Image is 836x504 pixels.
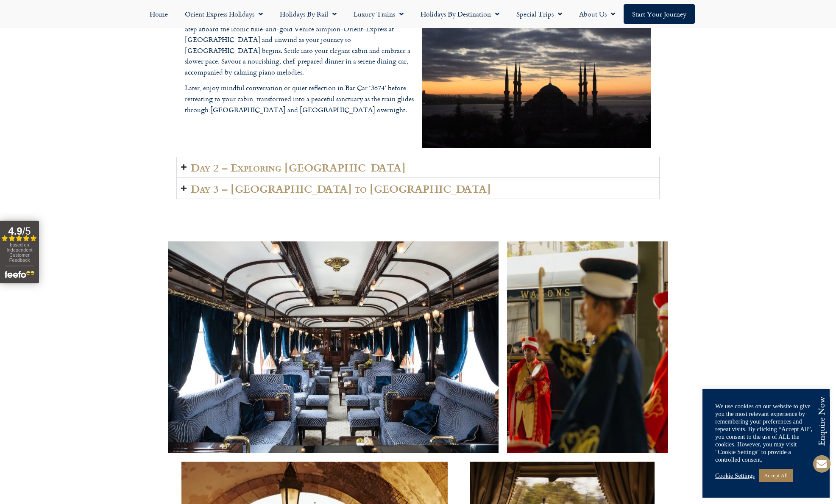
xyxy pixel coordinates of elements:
nav: Menu [4,4,832,24]
p: Later, enjoy mindful conversation or quiet reflection in Bar Car ‘3674’ before retreating to your... [185,83,414,115]
summary: Day 2 – Exploring [GEOGRAPHIC_DATA] [176,157,660,178]
a: About Us [571,4,624,24]
p: Step aboard the iconic blue-and-gold Venice Simplon-Orient-Express at [GEOGRAPHIC_DATA] and unwin... [185,24,414,78]
h2: Day 3 – [GEOGRAPHIC_DATA] to [GEOGRAPHIC_DATA] [191,183,491,194]
a: Orient Express Holidays [176,4,271,24]
h2: Day 2 – Exploring [GEOGRAPHIC_DATA] [191,161,406,173]
a: Holidays by Destination [412,4,508,24]
div: We use cookies on our website to give you the most relevant experience by remembering your prefer... [715,402,817,463]
a: Home [141,4,176,24]
a: Holidays by Rail [271,4,345,24]
a: Special Trips [508,4,571,24]
a: Start your Journey [624,4,695,24]
a: Luxury Trains [345,4,412,24]
a: Accept All [759,469,793,482]
summary: Day 3 – [GEOGRAPHIC_DATA] to [GEOGRAPHIC_DATA] [176,178,660,199]
a: Cookie Settings [715,472,755,479]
